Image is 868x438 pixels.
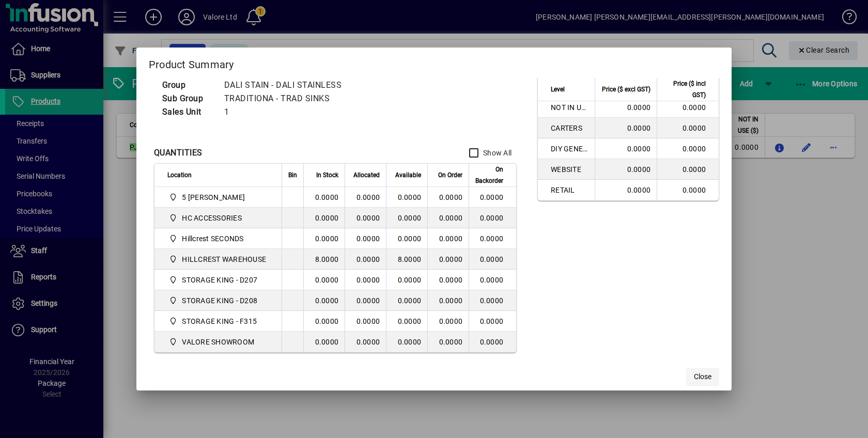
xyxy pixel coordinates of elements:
[167,253,270,265] span: HILLCREST WAREHOUSE
[219,79,354,92] td: DALI STAIN - DALI STAINLESS
[439,317,463,325] span: 0.0000
[136,48,732,77] h2: Product Summary
[303,332,345,352] td: 0.0000
[167,336,270,348] span: VALORE SHOWROOM
[167,315,270,327] span: STORAGE KING - F315
[182,233,243,244] span: Hillcrest SECONDS
[386,208,427,228] td: 0.0000
[167,169,192,181] span: Location
[469,270,516,290] td: 0.0000
[469,332,516,352] td: 0.0000
[316,169,338,181] span: In Stock
[303,290,345,311] td: 0.0000
[288,169,297,181] span: Bin
[303,311,345,332] td: 0.0000
[182,254,266,264] span: HILLCREST WAREHOUSE
[439,338,463,346] span: 0.0000
[469,311,516,332] td: 0.0000
[595,118,657,138] td: 0.0000
[395,169,421,181] span: Available
[386,187,427,208] td: 0.0000
[438,169,462,181] span: On Order
[386,311,427,332] td: 0.0000
[481,148,512,158] label: Show All
[439,214,463,222] span: 0.0000
[182,213,242,223] span: HC ACCESSORIES
[167,191,270,204] span: 5 Colombo Hamilton
[475,164,503,186] span: On Backorder
[551,123,588,133] span: CARTERS
[657,97,719,118] td: 0.0000
[386,249,427,270] td: 8.0000
[439,193,463,201] span: 0.0000
[551,164,588,175] span: WEBSITE
[345,208,386,228] td: 0.0000
[551,144,588,154] span: DIY GENERAL
[386,228,427,249] td: 0.0000
[182,192,245,202] span: 5 [PERSON_NAME]
[154,147,203,159] div: QUANTITIES
[157,105,219,119] td: Sales Unit
[182,275,257,285] span: STORAGE KING - D207
[439,296,463,305] span: 0.0000
[657,180,719,200] td: 0.0000
[345,332,386,352] td: 0.0000
[182,337,254,347] span: VALORE SHOWROOM
[157,92,219,105] td: Sub Group
[686,368,719,386] button: Close
[219,105,354,119] td: 1
[157,79,219,92] td: Group
[469,187,516,208] td: 0.0000
[303,208,345,228] td: 0.0000
[439,276,463,284] span: 0.0000
[303,187,345,208] td: 0.0000
[386,332,427,352] td: 0.0000
[386,290,427,311] td: 0.0000
[551,102,588,113] span: NOT IN USE
[345,290,386,311] td: 0.0000
[469,249,516,270] td: 0.0000
[595,159,657,180] td: 0.0000
[439,234,463,243] span: 0.0000
[386,270,427,290] td: 0.0000
[345,187,386,208] td: 0.0000
[694,371,711,382] span: Close
[595,97,657,118] td: 0.0000
[595,180,657,200] td: 0.0000
[345,270,386,290] td: 0.0000
[657,138,719,159] td: 0.0000
[469,290,516,311] td: 0.0000
[469,208,516,228] td: 0.0000
[469,228,516,249] td: 0.0000
[663,78,706,101] span: Price ($ incl GST)
[345,228,386,249] td: 0.0000
[182,295,257,306] span: STORAGE KING - D208
[167,274,270,286] span: STORAGE KING - D207
[657,159,719,180] td: 0.0000
[551,185,588,195] span: RETAIL
[595,138,657,159] td: 0.0000
[345,311,386,332] td: 0.0000
[167,294,270,307] span: STORAGE KING - D208
[303,270,345,290] td: 0.0000
[551,84,565,95] span: Level
[345,249,386,270] td: 0.0000
[602,84,650,95] span: Price ($ excl GST)
[353,169,380,181] span: Allocated
[219,92,354,105] td: TRADITIONA - TRAD SINKS
[182,316,257,326] span: STORAGE KING - F315
[303,228,345,249] td: 0.0000
[439,255,463,263] span: 0.0000
[657,118,719,138] td: 0.0000
[167,212,270,224] span: HC ACCESSORIES
[167,232,270,245] span: Hillcrest SECONDS
[303,249,345,270] td: 8.0000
